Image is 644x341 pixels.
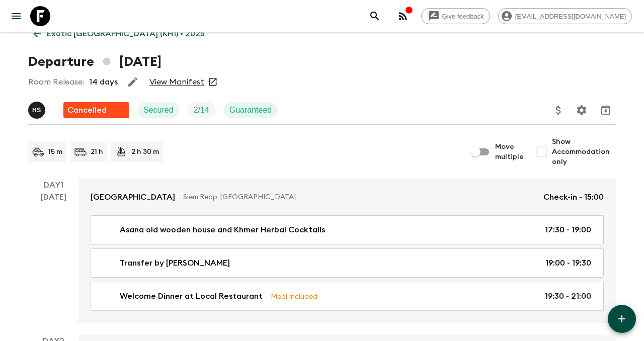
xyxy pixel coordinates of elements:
p: 2 h 30 m [131,147,159,157]
a: Give feedback [421,8,490,24]
a: [GEOGRAPHIC_DATA]Siem Reap, [GEOGRAPHIC_DATA]Check-in - 15:00 [78,179,616,215]
p: Guaranteed [229,104,272,116]
button: search adventures [365,6,385,26]
p: 2 / 14 [194,104,209,116]
div: Flash Pack cancellation [63,102,129,118]
a: Welcome Dinner at Local RestaurantMeal Included19:30 - 21:00 [91,282,604,311]
p: 17:30 - 19:00 [545,224,591,236]
p: 14 days [89,76,118,88]
div: [DATE] [41,191,66,323]
p: Siem Reap, [GEOGRAPHIC_DATA] [183,192,535,202]
div: Trip Fill [188,102,215,118]
p: Meal Included [271,291,317,302]
p: [GEOGRAPHIC_DATA] [91,191,175,203]
p: 19:30 - 21:00 [545,290,591,302]
p: Asana old wooden house and Khmer Herbal Cocktails [120,224,325,236]
button: Archive (Completed, Cancelled or Unsynced Departures only) [596,100,616,120]
p: 21 h [91,147,103,157]
p: Day 1 [28,179,78,191]
p: Welcome Dinner at Local Restaurant [120,290,263,302]
h1: Departure [DATE] [28,52,162,72]
a: Transfer by [PERSON_NAME]19:00 - 19:30 [91,248,604,278]
span: [EMAIL_ADDRESS][DOMAIN_NAME] [510,13,631,20]
p: 15 m [48,147,62,157]
a: Asana old wooden house and Khmer Herbal Cocktails17:30 - 19:00 [91,215,604,244]
div: [EMAIL_ADDRESS][DOMAIN_NAME] [498,8,632,24]
p: Cancelled [67,104,107,116]
p: Secured [143,104,174,116]
p: 19:00 - 19:30 [545,257,591,269]
p: Check-in - 15:00 [543,191,604,203]
span: Show Accommodation only [552,137,616,167]
span: Give feedback [437,13,490,20]
span: Hong Sarou [28,105,47,113]
button: HS [28,102,47,119]
button: menu [6,6,26,26]
button: Settings [572,100,592,120]
p: Room Release: [28,76,84,88]
a: View Manifest [149,77,204,87]
p: H S [32,106,41,114]
p: Transfer by [PERSON_NAME] [120,257,230,269]
a: Exotic [GEOGRAPHIC_DATA] (KH1) • 2025 [28,24,210,44]
span: Move multiple [495,142,524,162]
p: Exotic [GEOGRAPHIC_DATA] (KH1) • 2025 [47,28,205,40]
div: Secured [137,102,180,118]
button: Update Price, Early Bird Discount and Costs [548,100,569,120]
